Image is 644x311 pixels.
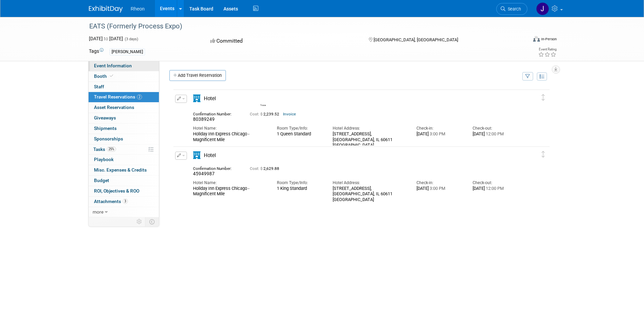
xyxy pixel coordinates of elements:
div: 1 Queen Standard [277,131,323,137]
div: Hotel Name: [193,180,267,186]
span: Travel Reservations [94,94,142,99]
div: Towa Masuyama [257,94,269,107]
i: Hotel [193,152,200,159]
div: Committed [208,35,358,47]
span: Cost: $ [250,166,263,171]
span: 3:00 PM [429,186,445,191]
a: Event Information [89,61,159,71]
a: Sponsorships [89,134,159,144]
span: more [93,209,103,215]
span: Staff [94,84,104,89]
span: Booth [94,73,115,79]
img: Format-Inperson.png [533,36,540,42]
span: Hotel [204,152,216,158]
a: ROI, Objectives & ROO [89,186,159,196]
a: Attachments3 [89,197,159,207]
span: (3 days) [124,37,138,41]
span: 12:00 PM [485,131,504,136]
div: Check-out: [473,126,518,131]
div: Confirmation Number: [193,110,240,116]
span: ROI, Objectives & ROO [94,188,139,194]
span: Sponsorships [94,136,123,141]
div: Hotel Address: [333,180,406,186]
span: Attachments [94,199,128,204]
div: Hotel Address: [333,126,406,131]
span: 3:00 PM [429,131,445,136]
span: 12:00 PM [485,186,504,191]
a: Booth [89,71,159,82]
span: 45949987 [193,171,215,176]
span: Shipments [94,126,117,131]
a: Tasks25% [89,145,159,155]
div: [DATE] [416,186,462,191]
i: Hotel [193,95,200,102]
div: In-Person [541,37,557,42]
span: 25% [107,147,116,152]
i: Booth reservation complete [110,74,113,78]
i: Click and drag to move item [542,151,545,157]
a: Misc. Expenses & Credits [89,165,159,175]
div: Check-out: [473,180,518,186]
div: [DATE] [473,131,518,137]
a: Add Travel Reservation [169,70,226,81]
div: Confirmation Number: [193,164,240,171]
span: Giveaways [94,115,116,120]
i: Click and drag to move item [542,94,545,101]
div: Holiday Inn Express Chicago - Magnificent Mile [193,186,267,197]
div: [DATE] [416,131,462,137]
span: 80389249 [193,116,215,122]
span: 3 [123,199,128,204]
span: Playbook [94,157,114,162]
div: Towa Masuyama [259,103,267,107]
td: Tags [89,48,103,55]
span: [DATE] [DATE] [89,36,123,41]
td: Personalize Event Tab Strip [134,217,145,226]
i: Filter by Traveler [525,74,530,79]
span: Event Information [94,63,132,68]
td: Toggle Event Tabs [145,217,159,226]
div: 1 King Standard [277,186,323,191]
div: EATS (Formerly Process Expo) [87,20,517,32]
a: Playbook [89,155,159,165]
a: Asset Reservations [89,103,159,113]
div: Holiday Inn Express Chicago - Magnificent Mile [193,131,267,142]
a: Search [496,3,527,15]
span: 2 [137,94,142,99]
div: Event Rating [538,48,556,51]
div: Check-in: [416,126,462,131]
div: Event Format [487,35,557,45]
div: Room Type/Info: [277,180,323,186]
a: more [89,207,159,217]
span: Budget [94,178,109,183]
img: ExhibitDay [89,6,123,13]
span: Tasks [93,147,116,152]
img: Jose Umana [536,2,549,15]
span: Rheon [131,6,145,12]
a: Staff [89,82,159,92]
span: Cost: $ [250,112,263,116]
span: Search [505,6,521,12]
div: [DATE] [473,186,518,191]
span: [GEOGRAPHIC_DATA], [GEOGRAPHIC_DATA] [374,37,458,42]
a: Invoice [283,112,296,116]
span: Asset Reservations [94,105,134,110]
span: to [103,36,109,41]
div: [STREET_ADDRESS],‌ [GEOGRAPHIC_DATA],‌‌ IL‌ 60611 [GEOGRAPHIC_DATA] [333,186,406,202]
div: [PERSON_NAME] [110,48,145,55]
span: Misc. Expenses & Credits [94,167,147,173]
div: Check-in: [416,180,462,186]
span: 2,629.88 [250,166,282,171]
div: [STREET_ADDRESS],‌ [GEOGRAPHIC_DATA],‌‌ IL‌ 60611 [GEOGRAPHIC_DATA] [333,131,406,148]
img: Towa Masuyama [259,94,268,103]
span: 2,239.52 [250,112,282,116]
span: Hotel [204,95,216,102]
a: Budget [89,176,159,186]
a: Travel Reservations2 [89,92,159,102]
div: Hotel Name: [193,126,267,131]
div: Room Type/Info: [277,126,323,131]
a: Shipments [89,124,159,134]
a: Giveaways [89,113,159,123]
